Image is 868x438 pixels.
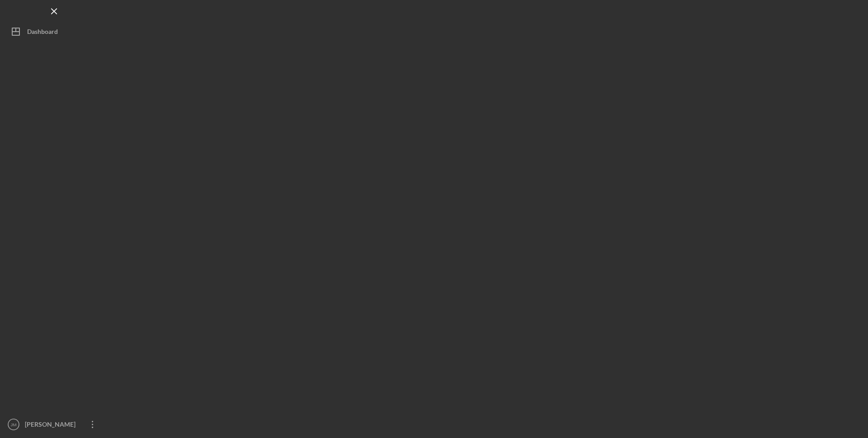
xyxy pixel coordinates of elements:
[11,422,17,427] text: JM
[5,415,104,433] button: JM[PERSON_NAME]
[5,23,104,41] button: Dashboard
[27,23,58,43] div: Dashboard
[23,415,81,436] div: [PERSON_NAME]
